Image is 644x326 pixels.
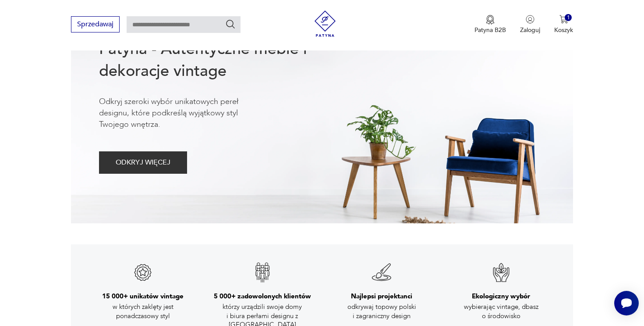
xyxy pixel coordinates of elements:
[99,160,187,166] a: ODKRYJ WIĘCEJ
[472,292,530,301] h3: Ekologiczny wybór
[102,292,184,301] h3: 15 000+ unikatów vintage
[95,302,191,320] p: w których zaklęty jest ponadczasowy styl
[474,26,506,34] p: Patyna B2B
[99,38,336,82] h1: Patyna - Autentyczne meble i dekoracje vintage
[614,291,639,315] iframe: Smartsupp widget button
[371,262,392,283] img: Znak gwarancji jakości
[71,22,120,28] a: Sprzedawaj
[491,262,512,283] img: Znak gwarancji jakości
[333,302,430,320] p: odkrywaj topowy polski i zagraniczny design
[252,262,273,283] img: Znak gwarancji jakości
[559,15,568,24] img: Ikona koszyka
[99,151,187,174] button: ODKRYJ WIĘCEJ
[554,15,573,34] button: 1Koszyk
[554,26,573,34] p: Koszyk
[351,292,412,301] h3: Najlepsi projektanci
[453,302,549,320] p: wybierając vintage, dbasz o środowisko
[520,26,540,34] p: Zaloguj
[225,19,236,29] button: Szukaj
[132,262,153,283] img: Znak gwarancji jakości
[214,292,311,301] h3: 5 000+ zadowolonych klientów
[486,15,495,25] img: Ikona medalu
[99,96,265,130] p: Odkryj szeroki wybór unikatowych pereł designu, które podkreślą wyjątkowy styl Twojego wnętrza.
[71,16,120,32] button: Sprzedawaj
[565,14,572,21] div: 1
[474,15,506,34] a: Ikona medaluPatyna B2B
[526,15,534,24] img: Ikonka użytkownika
[520,15,540,34] button: Zaloguj
[312,11,338,37] img: Patyna - sklep z meblami i dekoracjami vintage
[474,15,506,34] button: Patyna B2B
